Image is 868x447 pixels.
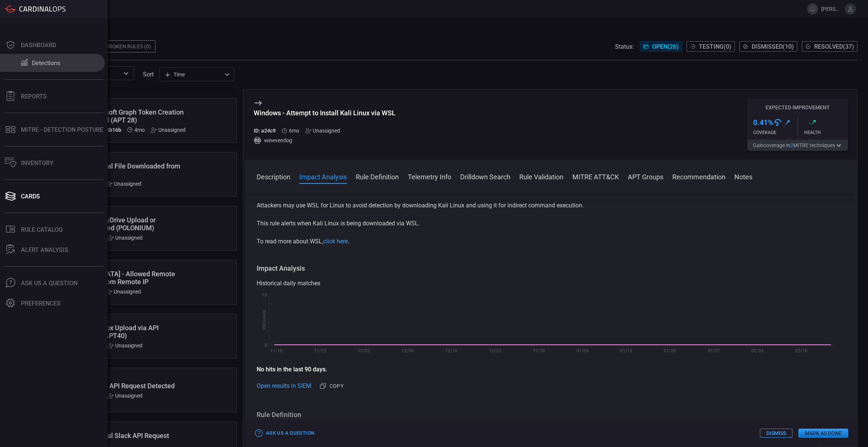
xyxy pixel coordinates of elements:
[734,172,752,181] button: Notes
[21,300,61,307] div: Preferences
[32,60,60,67] div: Detections
[752,43,794,50] span: Dismissed ( 10 )
[107,181,141,187] div: Unassigned
[101,40,156,52] div: Broken Rules (0)
[151,127,186,133] div: Unassigned
[134,127,145,133] span: Apr 15, 2025 7:03 AM
[317,380,347,392] button: Copy
[257,264,845,273] h3: Impact Analysis
[143,71,154,78] label: sort
[257,237,845,246] p: To read more about WSL, .
[753,130,798,135] div: Coverage
[265,343,267,348] text: 0
[699,43,731,50] span: Testing ( 0 )
[56,382,183,390] div: Palo Alto - Reddit API Request Detected
[56,270,183,286] div: Palo Alto - Allowed Remote Service Traffic From Remote IP
[821,6,842,12] span: [PERSON_NAME][EMAIL_ADDRESS][PERSON_NAME][DOMAIN_NAME]
[460,172,510,181] button: Drilldown Search
[254,428,316,439] button: Ask Us a Question
[798,429,848,438] button: Mark as Done
[445,348,458,353] text: 12/16
[747,140,848,151] button: Gaincoverage in2MITRE techniques
[314,348,326,353] text: 11/25
[640,41,682,52] button: Open(26)
[760,429,792,438] button: Dismiss
[108,235,143,241] div: Unassigned
[254,137,395,144] div: wineventlog
[257,172,290,181] button: Description
[533,348,545,353] text: 12/30
[707,348,720,353] text: 01/27
[257,201,845,210] p: Attackers may use WSL for Linux to avoid detection by downloading Kali Linux and using it for ind...
[56,162,183,178] div: Palo Alto - Unusual File Downloaded from Github
[323,238,348,245] a: click here
[21,126,103,133] div: MITRE - Detection Posture
[747,104,848,110] h5: Expected Improvement
[121,68,131,79] button: Open
[270,348,282,353] text: 11/18
[254,109,395,117] div: Windows - Attempt to Install Kali Linux via WSL
[572,172,619,181] button: MITRE ATT&CK
[489,348,501,353] text: 12/23
[21,193,40,200] div: Cards
[262,292,267,298] text: 10
[257,410,845,419] h3: Rule Definition
[21,159,54,167] div: Inventory
[358,348,370,353] text: 12/02
[106,289,141,295] div: Unassigned
[790,142,793,148] span: 2
[628,172,663,181] button: APT Groups
[687,41,735,52] button: Testing(0)
[620,348,632,353] text: 01/13
[21,246,68,253] div: ALERT ANALYSIS
[577,348,589,353] text: 01/06
[21,93,47,100] div: Reports
[257,366,327,373] strong: No hits in the last 90 days.
[257,381,311,390] a: Open results in SIEM
[56,324,183,340] div: Palo Alto - Dropbox Upload via API (APT27, APT31, APT40)
[739,41,797,52] button: Dismissed(10)
[262,310,267,329] text: Hit Count
[165,71,222,78] div: Time
[751,348,764,353] text: 02/03
[299,172,347,181] button: Impact Analysis
[289,128,299,134] span: Feb 17, 2025 8:42 AM
[408,172,451,181] button: Telemetry Info
[795,348,807,353] text: 02/10
[814,43,854,50] span: Resolved ( 37 )
[257,279,845,288] div: Historical daily matches
[56,108,186,124] div: Palo Alto - Microsoft Graph Token Creation Request Detected (APT 28)
[672,172,725,181] button: Recommendation
[401,348,414,353] text: 12/09
[664,348,676,353] text: 01/20
[56,216,183,232] div: Palo Alto - CreepyDrive Upload or Download Detected (POLONIUM)
[652,43,679,50] span: Open ( 26 )
[519,172,563,181] button: Rule Validation
[356,172,399,181] button: Rule Definition
[21,226,63,233] div: Rule Catalog
[21,280,77,287] div: Ask Us A Question
[305,128,340,134] div: Unassigned
[21,42,56,49] div: Dashboard
[802,41,858,52] button: Resolved(37)
[108,393,143,399] div: Unassigned
[804,130,849,135] div: Health
[615,43,634,50] span: Status:
[99,127,121,133] h5: ID: 4b16b
[254,128,276,134] h5: ID: a24c9
[108,343,143,349] div: Unassigned
[257,219,845,228] p: This rule alerts when Kali Linux is being downloaded via WSL.
[753,118,773,127] h3: 0.41 %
